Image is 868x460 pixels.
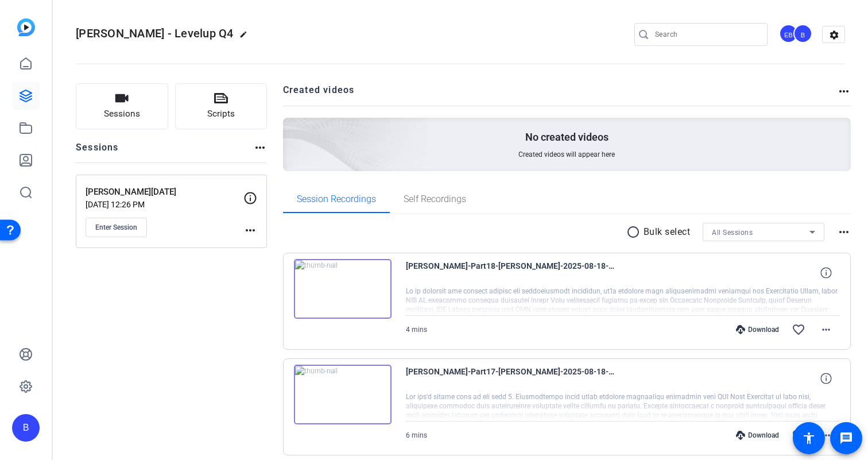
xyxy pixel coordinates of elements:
[779,24,799,44] ngx-avatar: Erica Bethel
[792,428,805,442] mat-icon: favorite_border
[730,431,785,440] div: Download
[406,326,427,334] span: 4 mins
[12,414,40,442] div: B
[154,4,428,253] img: Creted videos background
[76,83,168,129] button: Sessions
[297,195,376,204] span: Session Recordings
[644,225,691,239] p: Bulk select
[793,24,813,44] ngx-avatar: biso@amazon.com
[406,365,618,392] span: [PERSON_NAME]-Part17-[PERSON_NAME]-2025-08-18-18-15-28-903-0
[518,150,615,159] span: Created videos will appear here
[712,229,753,237] span: All Sessions
[175,83,268,129] button: Scripts
[104,107,140,121] span: Sessions
[86,200,243,209] p: [DATE] 12:26 PM
[76,141,119,163] h2: Sessions
[243,223,257,237] mat-icon: more_horiz
[239,30,253,44] mat-icon: edit
[792,323,805,337] mat-icon: favorite_border
[86,185,243,199] p: [PERSON_NAME][DATE]
[406,431,427,439] span: 6 mins
[76,26,234,40] span: [PERSON_NAME] - Levelup Q4
[294,365,392,424] img: thumb-nail
[819,323,833,337] mat-icon: more_horiz
[837,225,851,239] mat-icon: more_horiz
[294,259,392,319] img: thumb-nail
[404,195,466,204] span: Self Recordings
[86,218,147,237] button: Enter Session
[406,259,618,287] span: [PERSON_NAME]-Part18-[PERSON_NAME]-2025-08-18-18-23-33-890-0
[839,431,853,445] mat-icon: message
[95,223,137,232] span: Enter Session
[626,225,644,239] mat-icon: radio_button_unchecked
[283,83,838,106] h2: Created videos
[253,141,267,154] mat-icon: more_horiz
[793,24,812,43] div: B
[819,428,833,442] mat-icon: more_horiz
[525,130,609,144] p: No created videos
[207,107,235,121] span: Scripts
[802,431,816,445] mat-icon: accessibility
[837,84,851,98] mat-icon: more_horiz
[779,24,798,43] div: EB
[655,28,758,41] input: Search
[823,26,846,44] mat-icon: settings
[17,18,35,36] img: blue-gradient.svg
[730,325,785,334] div: Download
